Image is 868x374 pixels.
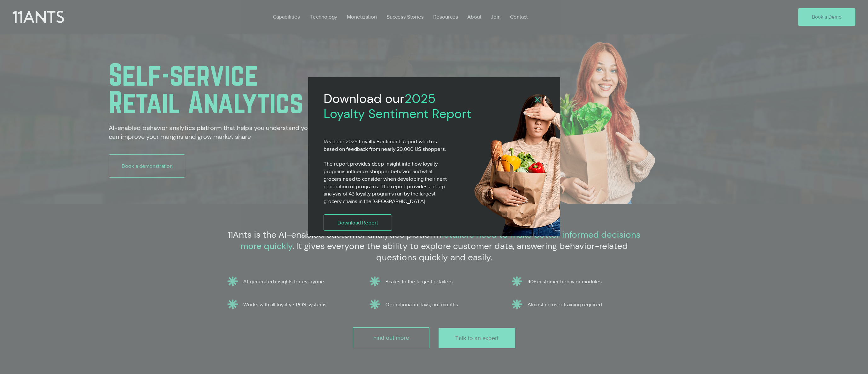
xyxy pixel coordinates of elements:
[324,160,450,205] p: The report provides deep insight into how loyalty programs influence shopper behavior and what gr...
[324,214,392,231] a: Download Report
[535,97,540,103] div: Back to site
[472,92,597,239] img: 11ants shopper4.png
[324,90,405,107] span: Download our
[324,91,474,121] h2: 2025 Loyalty Sentiment Report
[337,219,378,226] span: Download Report
[324,138,450,153] p: Read our 2025 Loyalty Sentiment Report which is based on feedback from nearly 20,000 US shoppers.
